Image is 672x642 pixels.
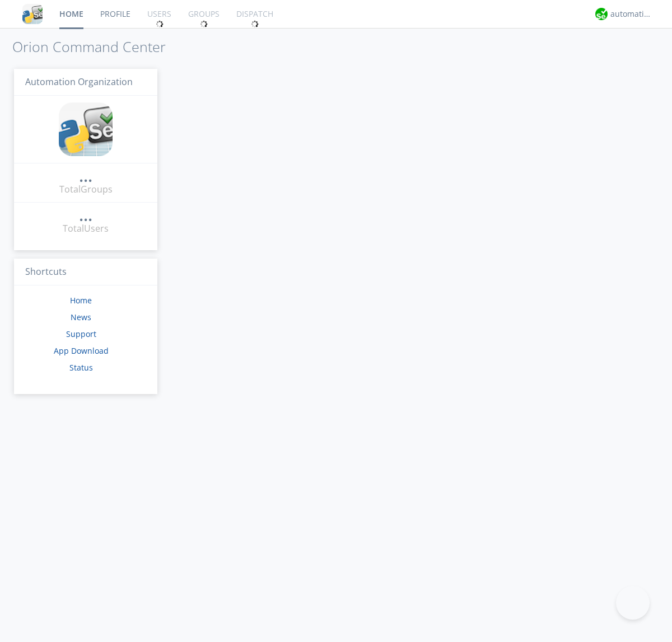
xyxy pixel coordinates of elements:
[70,295,92,306] a: Home
[71,312,91,322] a: News
[156,20,164,28] img: spin.svg
[59,183,113,196] div: Total Groups
[595,8,608,20] img: d2d01cd9b4174d08988066c6d424eccd
[69,362,93,373] a: Status
[14,259,157,286] h3: Shortcuts
[22,4,43,24] img: cddb5a64eb264b2086981ab96f4c1ba7
[66,329,96,339] a: Support
[200,20,208,28] img: spin.svg
[79,170,92,183] a: ...
[79,170,92,181] div: ...
[79,209,92,221] div: ...
[79,209,92,222] a: ...
[251,20,259,28] img: spin.svg
[25,76,133,88] span: Automation Organization
[610,8,652,20] div: automation+atlas
[63,222,109,235] div: Total Users
[59,102,113,156] img: cddb5a64eb264b2086981ab96f4c1ba7
[54,345,109,356] a: App Download
[616,586,650,620] iframe: Toggle Customer Support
